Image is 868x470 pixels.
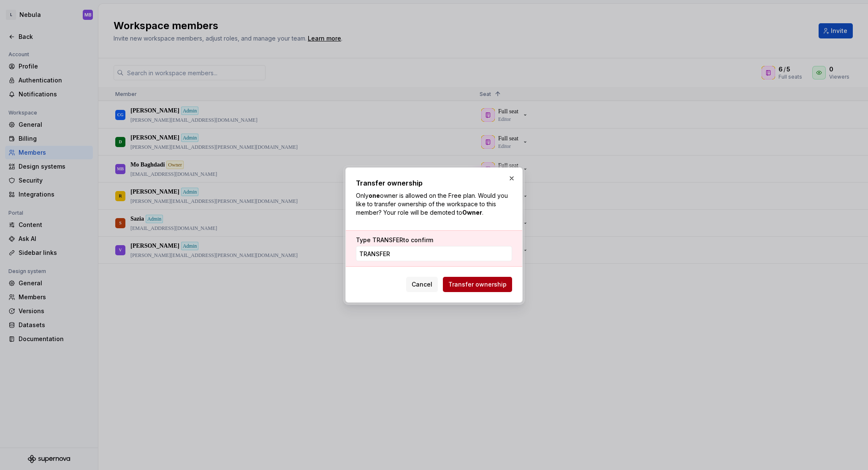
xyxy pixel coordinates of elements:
[356,236,433,244] label: Type to confirm
[356,178,512,188] h2: Transfer ownership
[443,277,512,292] button: Transfer ownership
[356,246,512,261] input: TRANSFER
[369,192,380,199] strong: one
[412,280,432,289] span: Cancel
[372,236,403,243] span: TRANSFER
[406,277,438,292] button: Cancel
[448,280,507,289] span: Transfer ownership
[462,209,482,216] strong: Owner
[356,191,512,217] p: Only owner is allowed on the Free plan. Would you like to transfer ownership of the workspace to ...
